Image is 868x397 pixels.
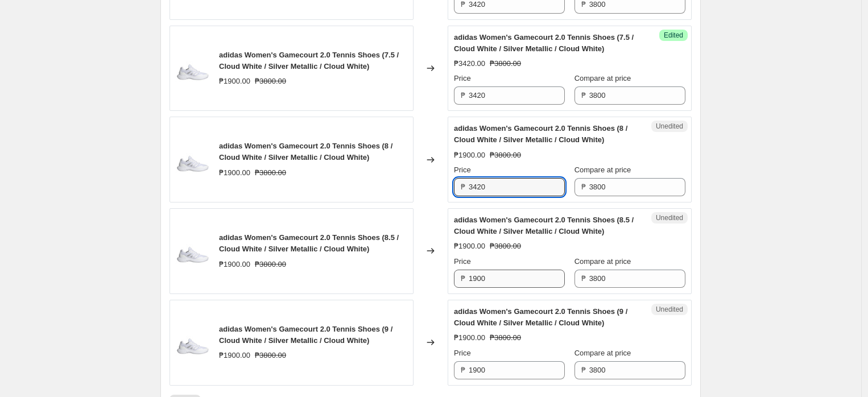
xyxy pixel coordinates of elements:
span: Unedited [656,122,683,131]
img: ssph.zone-1682641567-HQ8476-A_80x.jpg [176,143,210,177]
span: ₱ [461,183,465,191]
span: adidas Women's Gamecourt 2.0 Tennis Shoes (8.5 / Cloud White / Silver Metallic / Cloud White) [219,233,399,253]
div: ₱1900.00 [219,350,250,361]
span: adidas Women's Gamecourt 2.0 Tennis Shoes (9 / Cloud White / Silver Metallic / Cloud White) [454,307,627,327]
div: ₱1900.00 [454,332,485,344]
strike: ₱3800.00 [490,241,521,252]
div: ₱1900.00 [219,76,250,87]
img: ssph.zone-1682641567-HQ8476-A_80x.jpg [176,234,210,268]
span: Price [454,349,471,357]
strike: ₱3800.00 [255,76,286,87]
span: Price [454,166,471,174]
strike: ₱3800.00 [255,350,286,361]
span: adidas Women's Gamecourt 2.0 Tennis Shoes (8 / Cloud White / Silver Metallic / Cloud White) [219,142,392,162]
span: ₱ [461,274,465,283]
span: Compare at price [574,349,631,357]
strike: ₱3800.00 [255,259,286,270]
img: ssph.zone-1682641567-HQ8476-A_80x.jpg [176,51,210,85]
span: adidas Women's Gamecourt 2.0 Tennis Shoes (8.5 / Cloud White / Silver Metallic / Cloud White) [454,216,634,235]
span: ₱ [461,91,465,100]
span: adidas Women's Gamecourt 2.0 Tennis Shoes (9 / Cloud White / Silver Metallic / Cloud White) [219,325,392,345]
span: Price [454,257,471,266]
span: Price [454,74,471,82]
span: ₱ [581,91,586,100]
div: ₱1900.00 [219,259,250,270]
div: ₱1900.00 [454,241,485,252]
span: adidas Women's Gamecourt 2.0 Tennis Shoes (8 / Cloud White / Silver Metallic / Cloud White) [454,124,627,144]
strike: ₱3800.00 [490,150,521,161]
div: ₱3420.00 [454,58,485,69]
strike: ₱3800.00 [490,332,521,344]
img: ssph.zone-1682641567-HQ8476-A_80x.jpg [176,325,210,359]
strike: ₱3800.00 [255,167,286,179]
span: ₱ [461,366,465,374]
span: adidas Women's Gamecourt 2.0 Tennis Shoes (7.5 / Cloud White / Silver Metallic / Cloud White) [454,33,634,53]
span: adidas Women's Gamecourt 2.0 Tennis Shoes (7.5 / Cloud White / Silver Metallic / Cloud White) [219,51,399,71]
div: ₱1900.00 [454,150,485,161]
strike: ₱3800.00 [490,58,521,69]
span: Compare at price [574,166,631,174]
span: Compare at price [574,257,631,266]
span: Unedited [656,305,683,314]
span: Unedited [656,213,683,222]
span: ₱ [581,274,586,283]
span: Compare at price [574,74,631,82]
span: ₱ [581,366,586,374]
div: ₱1900.00 [219,167,250,179]
span: ₱ [581,183,586,191]
span: Edited [664,31,683,40]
